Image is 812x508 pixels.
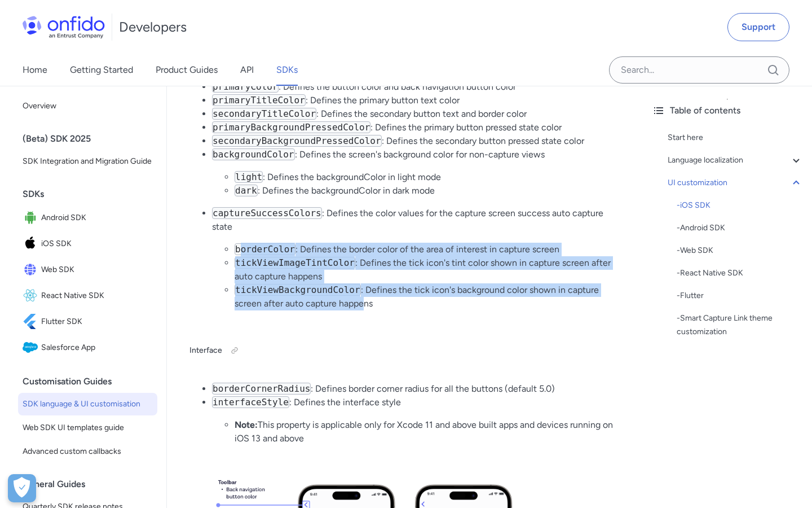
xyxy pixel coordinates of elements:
div: - Web SDK [677,244,803,257]
li: : Defines the secondary button text and border color [212,107,620,121]
li: : Defines the secondary button pressed state color [212,134,620,148]
code: primaryColor [212,81,279,93]
div: General Guides [23,473,162,496]
a: -React Native SDK [677,266,803,280]
li: : Defines the interface style [212,396,620,445]
strong: Note: [235,419,258,430]
a: -Flutter [677,289,803,303]
span: SDK language & UI customisation [23,397,153,411]
span: SDK Integration and Migration Guide [23,155,153,168]
a: Product Guides [156,54,218,86]
div: - Android SDK [677,221,803,235]
div: Table of contents [652,104,803,117]
a: SDK Integration and Migration Guide [18,150,157,173]
span: Advanced custom callbacks [23,445,153,458]
code: tickViewBackgroundColor [235,284,361,296]
a: IconReact Native SDKReact Native SDK [18,283,157,308]
li: : Defines the backgroundColor in dark mode [235,184,620,198]
input: Onfido search input field [609,56,789,84]
li: : Defines the color values for the capture screen success auto capture state [212,207,620,310]
a: -Web SDK [677,244,803,257]
a: IconiOS SDKiOS SDK [18,231,157,256]
a: Overview [18,95,157,117]
img: IconReact Native SDK [23,288,41,304]
a: Web SDK UI templates guide [18,417,157,439]
div: SDKs [23,183,162,205]
code: primaryBackgroundPressedColor [212,121,370,133]
li: : Defines the backgroundColor in light mode [235,170,620,184]
a: IconFlutter SDKFlutter SDK [18,309,157,334]
code: borderColor [235,243,295,255]
code: interfaceStyle [212,396,289,408]
img: IconiOS SDK [23,236,41,252]
a: IconSalesforce AppSalesforce App [18,335,157,360]
a: Home [23,54,47,86]
span: Web SDK UI templates guide [23,421,153,435]
li: : Defines the primary button pressed state color [212,121,620,134]
code: secondaryTitleColor [212,108,316,120]
span: Web SDK [41,262,153,278]
li: This property is applicable only for Xcode 11 and above built apps and devices running on iOS 13 ... [235,418,620,445]
code: secondaryBackgroundPressedColor [212,135,382,147]
span: Android SDK [41,210,153,226]
div: - React Native SDK [677,266,803,280]
li: : Defines border corner radius for all the buttons (default 5.0) [212,382,620,396]
a: Language localization [668,154,803,167]
li: : Defines the tick icon's background color shown in capture screen after auto capture happens [235,283,620,310]
code: captureSuccessColors [212,207,322,219]
div: (Beta) SDK 2025 [23,128,162,150]
span: Flutter SDK [41,314,153,330]
a: Advanced custom callbacks [18,440,157,463]
a: -Android SDK [677,221,803,235]
a: API [240,54,254,86]
div: - iOS SDK [677,199,803,212]
button: Open Preferences [8,474,36,502]
img: IconAndroid SDK [23,210,41,226]
span: Overview [23,99,153,113]
code: light [235,171,263,183]
div: - Smart Capture Link theme customization [677,312,803,339]
a: UI customization [668,176,803,190]
div: Cookie Preferences [8,474,36,502]
img: IconWeb SDK [23,262,41,278]
li: : Defines the border color of the area of interest in capture screen [235,243,620,256]
a: Start here [668,131,803,144]
a: IconAndroid SDKAndroid SDK [18,205,157,230]
div: Customisation Guides [23,370,162,393]
h5: Interface [189,341,620,360]
img: Onfido Logo [23,16,105,38]
a: Getting Started [70,54,133,86]
code: dark [235,185,258,196]
li: : Defines the primary button text color [212,94,620,107]
code: tickViewImageTintColor [235,257,355,269]
a: -iOS SDK [677,199,803,212]
span: iOS SDK [41,236,153,252]
li: : Defines the button color and back navigation button color [212,80,620,94]
code: primaryTitleColor [212,94,306,106]
code: backgroundColor [212,148,295,160]
a: IconWeb SDKWeb SDK [18,257,157,282]
span: Salesforce App [41,340,153,356]
a: Support [727,13,789,41]
h1: Developers [119,18,187,36]
div: - Flutter [677,289,803,303]
a: -Smart Capture Link theme customization [677,312,803,339]
code: borderCornerRadius [212,383,311,395]
a: SDKs [276,54,298,86]
li: : Defines the tick icon's tint color shown in capture screen after auto capture happens [235,256,620,283]
a: SDK language & UI customisation [18,393,157,415]
li: : Defines the screen's background color for non-capture views [212,148,620,198]
img: IconFlutter SDK [23,314,41,330]
span: React Native SDK [41,288,153,304]
img: IconSalesforce App [23,340,41,356]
